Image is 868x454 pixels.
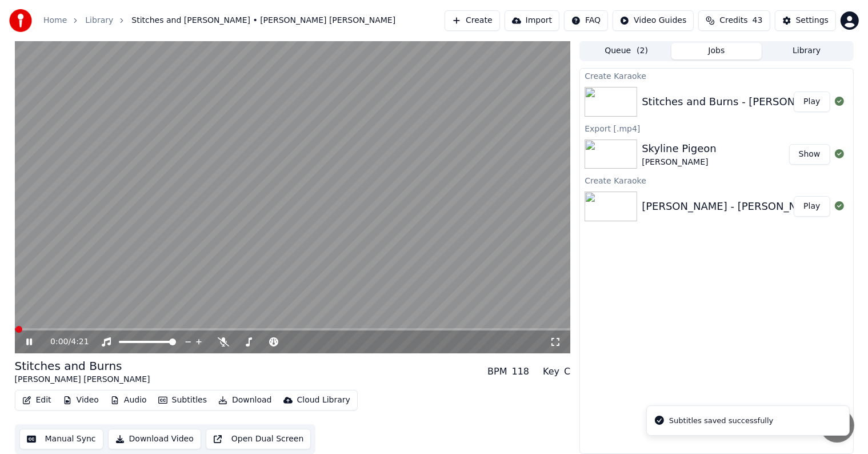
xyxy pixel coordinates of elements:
button: Open Dual Screen [206,429,311,449]
div: 118 [512,365,530,379]
button: Show [789,144,830,165]
button: FAQ [564,10,608,31]
div: Stitches and Burns [15,358,150,374]
button: Video Guides [613,10,694,31]
button: Settings [775,10,836,31]
div: C [564,365,570,379]
button: Play [794,196,830,217]
div: BPM [487,365,507,379]
span: Credits [719,15,747,26]
button: Download [214,392,277,408]
button: Download Video [108,429,201,449]
span: 43 [753,15,763,26]
button: Manual Sync [19,429,103,449]
button: Subtitles [154,392,211,408]
a: Library [85,15,113,26]
a: Home [43,15,67,26]
div: Key [543,365,559,379]
nav: breadcrumb [43,15,395,26]
div: Cloud Library [297,395,350,406]
div: [PERSON_NAME] - [PERSON_NAME] (Lyrics) [642,198,863,214]
div: Subtitles saved successfully [669,415,773,427]
span: Stitches and [PERSON_NAME] • [PERSON_NAME] [PERSON_NAME] [131,15,395,26]
button: Credits43 [698,10,770,31]
button: Play [794,91,830,112]
div: Create Karaoke [580,173,853,187]
span: 0:00 [50,336,68,348]
button: Import [505,10,559,31]
button: Edit [18,392,56,408]
button: Queue [581,43,671,59]
div: / [50,336,78,348]
button: Audio [106,392,151,408]
button: Create [445,10,500,31]
div: Export [.mp4] [580,121,853,135]
div: [PERSON_NAME] [642,157,716,168]
button: Library [762,43,852,59]
div: [PERSON_NAME] [PERSON_NAME] [15,374,150,385]
span: 4:21 [71,336,89,348]
div: Skyline Pigeon [642,141,716,157]
div: Settings [796,15,829,26]
img: youka [9,9,32,32]
button: Video [58,392,103,408]
div: Create Karaoke [580,69,853,82]
span: ( 2 ) [637,45,648,57]
button: Jobs [671,43,762,59]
